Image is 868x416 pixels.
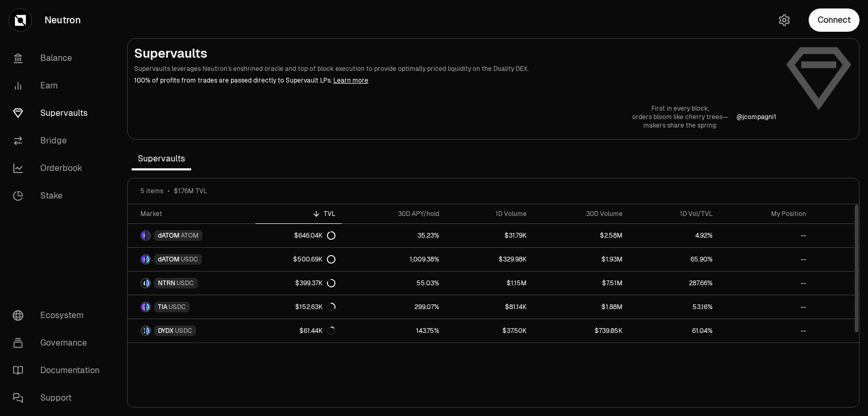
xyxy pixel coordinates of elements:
[635,210,713,218] div: 1D Vol/TVL
[158,231,180,240] span: dATOM
[4,302,114,329] a: Ecosystem
[342,224,445,247] a: 35.23%
[333,76,368,85] a: Learn more
[141,255,145,264] img: dATOM Logo
[629,295,719,319] a: 53.16%
[629,248,719,271] a: 65.90%
[342,319,445,342] a: 143.75%
[348,210,439,218] div: 30D APY/hold
[629,319,719,342] a: 61.04%
[737,113,776,121] p: @ jcompagni1
[629,272,719,295] a: 287.66%
[452,210,527,218] div: 1D Volume
[632,113,728,121] p: orders bloom like cherry trees—
[719,272,812,295] a: --
[446,295,533,319] a: $81.14K
[175,327,192,335] span: USDC
[719,224,812,247] a: --
[146,303,150,311] img: USDC Logo
[632,104,728,130] a: First in every block,orders bloom like cherry trees—makers share the spring.
[174,187,207,195] span: $1.76M TVL
[533,224,629,247] a: $2.58M
[4,155,114,182] a: Orderbook
[4,329,114,357] a: Governance
[255,272,342,295] a: $399.37K
[158,327,174,335] span: DYDX
[169,303,186,311] span: USDC
[140,187,163,195] span: 5 items
[255,319,342,342] a: $61.44K
[4,384,114,412] a: Support
[134,64,776,74] p: Supervaults leverages Neutron's enshrined oracle and top of block execution to provide optimally ...
[140,210,249,218] div: Market
[141,231,145,240] img: dATOM Logo
[4,44,114,72] a: Balance
[533,272,629,295] a: $7.51M
[533,248,629,271] a: $1.93M
[4,357,114,384] a: Documentation
[4,182,114,210] a: Stake
[719,319,812,342] a: --
[181,255,198,264] span: USDC
[737,113,776,121] a: @jcompagni1
[629,224,719,247] a: 4.92%
[446,248,533,271] a: $329.98K
[141,303,145,311] img: TIA Logo
[533,319,629,342] a: $739.85K
[809,8,860,32] button: Connect
[134,45,776,62] h2: Supervaults
[632,121,728,130] p: makers share the spring.
[255,248,342,271] a: $500.69K
[131,148,191,169] span: Supervaults
[128,272,255,295] a: NTRN LogoUSDC LogoNTRNUSDC
[255,224,342,247] a: $646.04K
[293,255,335,264] div: $500.69K
[533,295,629,319] a: $1.88M
[158,255,180,264] span: dATOM
[4,72,114,100] a: Earn
[262,210,336,218] div: TVL
[141,327,145,335] img: DYDX Logo
[342,248,445,271] a: 1,009.38%
[134,76,776,85] p: 100% of profits from trades are passed directly to Supervault LPs.
[725,210,806,218] div: My Position
[181,231,199,240] span: ATOM
[295,279,335,287] div: $399.37K
[141,279,145,287] img: NTRN Logo
[294,231,335,240] div: $646.04K
[632,104,728,113] p: First in every block,
[342,295,445,319] a: 299.07%
[146,255,150,264] img: USDC Logo
[4,100,114,127] a: Supervaults
[255,295,342,319] a: $152.63K
[342,272,445,295] a: 55.03%
[539,210,623,218] div: 30D Volume
[146,231,150,240] img: ATOM Logo
[128,295,255,319] a: TIA LogoUSDC LogoTIAUSDC
[4,127,114,155] a: Bridge
[176,279,194,287] span: USDC
[128,224,255,247] a: dATOM LogoATOM LogodATOMATOM
[299,327,335,335] div: $61.44K
[719,248,812,271] a: --
[446,224,533,247] a: $31.79K
[146,279,150,287] img: USDC Logo
[158,279,175,287] span: NTRN
[719,295,812,319] a: --
[146,327,150,335] img: USDC Logo
[295,303,335,311] div: $152.63K
[128,319,255,342] a: DYDX LogoUSDC LogoDYDXUSDC
[446,319,533,342] a: $37.50K
[446,272,533,295] a: $1.15M
[158,303,167,311] span: TIA
[128,248,255,271] a: dATOM LogoUSDC LogodATOMUSDC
